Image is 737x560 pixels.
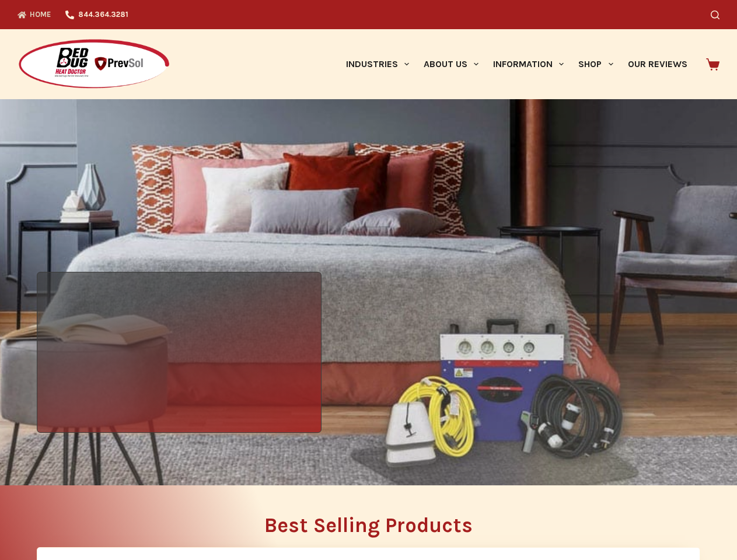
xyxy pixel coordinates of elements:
[338,29,416,99] a: Industries
[711,10,719,19] button: Search
[18,38,170,90] img: Prevsol/Bed Bug Heat Doctor
[571,29,620,99] a: Shop
[338,29,694,99] nav: Primary
[620,29,694,99] a: Our Reviews
[37,515,700,535] h2: Best Selling Products
[416,29,485,99] a: About Us
[486,29,571,99] a: Information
